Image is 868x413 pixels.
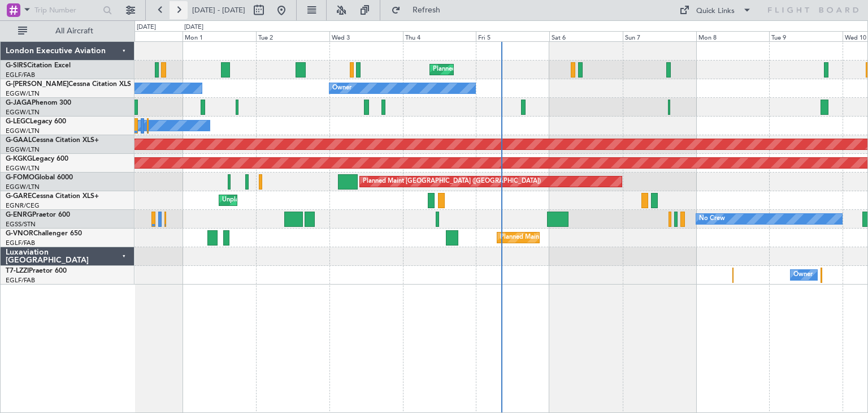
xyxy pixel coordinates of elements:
[222,192,324,209] div: Unplanned Maint [PERSON_NAME]
[500,229,678,246] div: Planned Maint [GEOGRAPHIC_DATA] ([GEOGRAPHIC_DATA])
[6,62,27,69] span: G-SIRS
[6,268,29,274] span: T7-LZZI
[6,220,36,229] a: EGSS/STN
[6,174,34,181] span: G-FOMO
[433,61,611,78] div: Planned Maint [GEOGRAPHIC_DATA] ([GEOGRAPHIC_DATA])
[256,31,329,41] div: Tue 2
[6,145,40,154] a: EGGW/LTN
[6,164,40,173] a: EGGW/LTN
[6,174,73,181] a: G-FOMOGlobal 6000
[332,80,351,97] div: Owner
[6,239,35,247] a: EGLF/FAB
[6,81,131,88] a: G-[PERSON_NAME]Cessna Citation XLS
[476,31,549,41] div: Fri 5
[403,6,450,14] span: Refresh
[6,201,40,210] a: EGNR/CEG
[793,266,813,283] div: Owner
[6,118,66,125] a: G-LEGCLegacy 600
[6,81,68,88] span: G-[PERSON_NAME]
[6,230,33,237] span: G-VNOR
[12,22,123,40] button: All Aircraft
[696,31,770,41] div: Mon 8
[403,31,476,41] div: Thu 4
[184,23,203,32] div: [DATE]
[110,31,183,41] div: Sun 31
[6,137,99,144] a: G-GAALCessna Citation XLS+
[386,1,454,19] button: Refresh
[6,156,32,162] span: G-KGKG
[623,31,696,41] div: Sun 7
[6,100,71,106] a: G-JAGAPhenom 300
[6,118,30,125] span: G-LEGC
[6,127,40,135] a: EGGW/LTN
[34,2,99,19] input: Trip Number
[6,212,70,218] a: G-ENRGPraetor 600
[329,31,403,41] div: Wed 3
[6,108,40,117] a: EGGW/LTN
[6,100,32,106] span: G-JAGA
[6,156,68,162] a: G-KGKGLegacy 600
[6,183,40,191] a: EGGW/LTN
[6,230,82,237] a: G-VNORChallenger 650
[137,23,156,32] div: [DATE]
[6,276,35,285] a: EGLF/FAB
[696,6,735,17] div: Quick Links
[29,27,119,35] span: All Aircraft
[183,31,256,41] div: Mon 1
[6,193,99,200] a: G-GARECessna Citation XLS+
[674,1,757,19] button: Quick Links
[6,137,32,144] span: G-GAAL
[699,210,725,227] div: No Crew
[6,71,35,79] a: EGLF/FAB
[6,193,32,200] span: G-GARE
[6,62,71,69] a: G-SIRSCitation Excel
[6,89,40,98] a: EGGW/LTN
[549,31,623,41] div: Sat 6
[363,173,541,190] div: Planned Maint [GEOGRAPHIC_DATA] ([GEOGRAPHIC_DATA])
[192,5,245,15] span: [DATE] - [DATE]
[769,31,843,41] div: Tue 9
[6,268,67,274] a: T7-LZZIPraetor 600
[6,212,32,218] span: G-ENRG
